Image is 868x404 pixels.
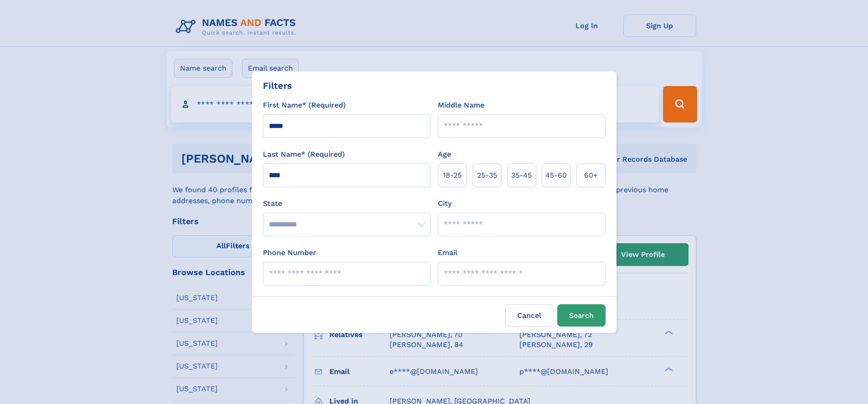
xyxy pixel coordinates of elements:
span: 18‑25 [443,170,462,181]
label: Age [438,149,451,160]
label: Phone Number [263,247,316,258]
span: 25‑35 [477,170,497,181]
label: City [438,198,452,209]
div: Filters [263,79,292,92]
span: 35‑45 [511,170,532,181]
label: Cancel [505,304,554,327]
span: 60+ [584,170,598,181]
button: Search [557,304,606,327]
label: Last Name* (Required) [263,149,345,160]
label: Middle Name [438,100,484,111]
label: Email [438,247,457,258]
span: 45‑60 [545,170,567,181]
label: State [263,198,431,209]
label: First Name* (Required) [263,100,346,111]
